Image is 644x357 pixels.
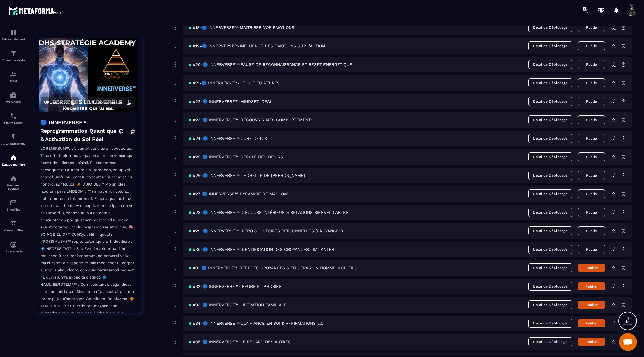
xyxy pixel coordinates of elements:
span: Délai de Déblocage [528,245,572,254]
button: Publié [578,23,605,32]
img: formation [10,50,17,57]
img: automations [10,241,17,248]
p: Automatisations [1,142,25,145]
p: Tableau de bord [1,38,25,41]
span: Délai de Déblocage [528,134,572,143]
span: Délai de Déblocage [528,300,572,309]
span: #27-🔵 INNERVERSE™-PYRAMIDE DE MASLOW [189,191,288,196]
button: Publié [578,245,605,254]
a: automationsautomationsEspace membre [1,150,25,171]
span: Délai de Déblocage [528,97,572,106]
button: Publier [578,301,605,309]
span: #29-🔵 INNERVERSE™-INTRO & HISTOIRES PERSONNELLES (CROYANCES) [189,228,343,233]
button: Publié [578,208,605,217]
span: #23-🔵 INNERVERSE™-DÉCOUVRIR MES COMPORTEMENTS [189,118,313,122]
span: #20-🔵 INNERVERSE™-PAUSE DE RECONNAISSANCE ET RESET ENERGETIQUE [189,62,352,67]
p: E-mailing [1,208,25,211]
span: Délai de Déblocage [528,208,572,217]
p: Tunnel de vente [1,58,25,62]
span: Délai de Déblocage [528,60,572,69]
img: formation [10,71,17,78]
img: scheduler [10,112,17,120]
span: #32-🔵 INNERVERSE™- PEURS ET PHOBIES [189,284,281,289]
span: Délai de Déblocage [528,282,572,291]
img: email [10,199,17,206]
button: Publier [578,282,605,290]
span: #22-🔵 INNERVERSE™-MINDSET IDÉAL [189,99,272,104]
p: Planificateur [1,121,25,124]
h4: 🔵 INNERVERSE™ – Reprogrammation Quantique & Activation du Soi Réel [40,118,119,143]
button: Publier [578,264,605,272]
button: Publié [578,171,605,180]
span: Délai de Déblocage [528,152,572,161]
img: automations [10,92,17,99]
span: Délai de Déblocage [528,171,572,180]
img: logo [8,5,62,16]
img: automations [10,133,17,140]
span: Délai de Déblocage [528,23,572,32]
a: Ouvrir le chat [619,333,637,351]
span: URL de connexion [89,100,123,105]
span: #19-🔵 INNERVERSE™-INFLUENCE DES ÉMOTIONS SUR L'ACTION [189,44,325,48]
p: Comptabilité [1,229,25,232]
span: Délai de Déblocage [528,41,572,50]
span: #35-🔵 INNERVERSE™-LE REGARD DES AUTRES [189,339,291,344]
span: #31-🔵 INNERVERSE™-DÉFI DES CROYANCES & TU SERAS UN HOMME MON FILS [189,265,357,270]
span: Délai de Déblocage [528,263,572,272]
button: Publié [578,189,605,198]
img: formation [10,29,17,36]
p: IA prospects [1,250,25,253]
a: social-networksocial-networkRéseaux Sociaux [1,171,25,195]
a: automationsautomationsAutomatisations [1,129,25,150]
span: Délai de Déblocage [528,319,572,328]
p: Webinaire [1,100,25,103]
a: formationformationTunnel de vente [1,45,25,66]
a: schedulerschedulerPlanificateur [1,108,25,129]
button: Publier [578,338,605,346]
img: automations [10,154,17,161]
p: CRM [1,79,25,83]
span: #30-🔵 INNERVERSE™-IDENTIFICATION DES CROYANCES LIMITANTES [189,247,334,252]
span: #34-🔵 INNERVERSE™-CONFIANCE EN SOI & AFFIRMATIONS 2.0 [189,321,323,326]
span: #26-🔵 INNERVERSE™-L’ÉCHELLE DE [PERSON_NAME] [189,173,305,178]
button: Publié [578,78,605,87]
span: Délai de Déblocage [528,337,572,346]
button: Publié [578,134,605,143]
button: Publié [578,226,605,235]
span: #25-🔵 INNERVERSE™-CERCLE DES DÉSIRS [189,154,283,159]
span: #28-🔵 INNERVERSE™-DISCOURS INTÉRIEUR & RELATIONS BIENVEILLANTES [189,210,349,215]
button: Publié [578,41,605,50]
a: emailemailE-mailing [1,195,25,216]
button: URL secrète [41,97,79,108]
span: #33-🔵 INNERVERSE™-LIBÉRATION FAMILIALE [189,302,287,307]
a: formationformationCRM [1,66,25,87]
button: Publié [578,97,605,106]
span: #18-🔵 INNERVERSE™-MAÎTRISER VOE ÉMOTIONS [189,25,294,30]
img: accountant [10,220,17,227]
span: URL secrète [44,100,68,105]
p: Réseaux Sociaux [1,184,25,190]
span: Délai de Déblocage [528,189,572,198]
button: Publié [578,115,605,124]
button: Publié [578,60,605,69]
button: Publier [578,319,605,327]
span: Délai de Déblocage [528,115,572,124]
span: #21-🔵 INNERVERSE™-CE QUE TU ATTIRES [189,81,280,85]
a: automationsautomationsWebinaire [1,87,25,108]
button: URL de connexion [86,97,135,108]
a: formationformationTableau de bord [1,24,25,45]
p: Espace membre [1,163,25,166]
img: background [39,38,137,112]
span: Délai de Déblocage [528,226,572,235]
img: social-network [10,175,17,182]
span: Délai de Déblocage [528,78,572,87]
a: accountantaccountantComptabilité [1,216,25,237]
span: #24-🔵 INNERVERSE™-CURE DÉTOX [189,136,267,141]
button: Publié [578,152,605,161]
